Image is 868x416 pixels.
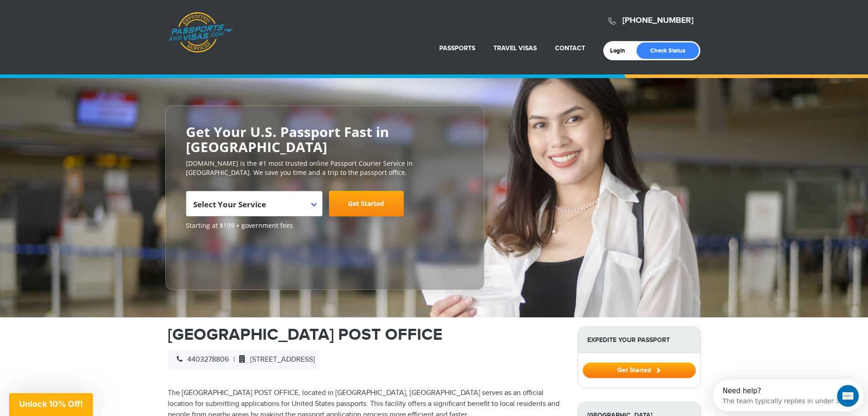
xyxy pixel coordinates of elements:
[10,15,131,25] div: The team typically replies in under 3h
[168,350,319,370] div: |
[186,221,464,230] span: Starting at $199 + government fees
[837,385,859,407] iframe: Intercom live chat
[9,393,93,416] div: Unlock 10% Off!
[10,8,131,15] div: Need help?
[186,159,464,177] p: [DOMAIN_NAME] is the #1 most trusted online Passport Courier Service in [GEOGRAPHIC_DATA]. We sav...
[578,327,700,353] strong: Expedite Your Passport
[19,399,83,409] span: Unlock 10% Off!
[610,47,632,54] a: Login
[637,42,699,59] a: Check Status
[439,44,475,52] a: Passports
[193,195,313,220] span: Select Your Service
[713,379,863,411] iframe: Intercom live chat discovery launcher
[493,44,537,52] a: Travel Visas
[168,12,233,53] a: Passports & [DOMAIN_NAME]
[235,355,315,364] span: [STREET_ADDRESS]
[193,199,266,210] span: Select Your Service
[583,366,696,374] a: Get Started
[186,124,464,154] h2: Get Your U.S. Passport Fast in [GEOGRAPHIC_DATA]
[555,44,585,52] a: Contact
[186,235,254,280] iframe: Customer reviews powered by Trustpilot
[172,355,229,364] span: 4403278806
[4,4,158,29] div: Open Intercom Messenger
[168,326,564,343] h1: [GEOGRAPHIC_DATA] POST OFFICE
[583,363,696,378] button: Get Started
[329,191,404,216] a: Get Started
[622,16,693,26] a: [PHONE_NUMBER]
[186,191,323,216] span: Select Your Service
